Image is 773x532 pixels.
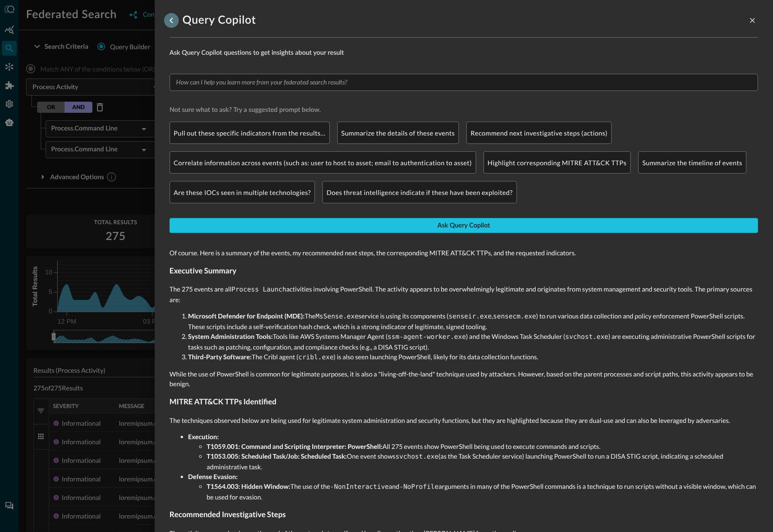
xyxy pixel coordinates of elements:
strong: MITRE ATT&CK TTPs Identified [170,397,276,406]
code: svchost.exe [395,453,439,461]
strong: Third-Party Software: [188,353,252,361]
strong: Execution: [188,433,219,441]
span: Not sure what to ask? Try a suggested prompt below. [170,106,758,114]
p: Summarize the details of these events [341,128,455,138]
strong: Recommended Investigative Steps [170,510,286,519]
div: Highlight corresponding MITRE ATT&CK TTPs [484,151,631,174]
strong: T1059.001: Command and Scripting Interpreter: PowerShell: [207,442,382,450]
code: -NonInteractive [330,483,389,491]
button: close-drawer [747,15,758,26]
p: Highlight corresponding MITRE ATT&CK TTPs [488,158,627,168]
button: go back [164,13,179,28]
div: Summarize the details of these events [337,122,459,144]
div: Pull out these specific indicators from the results… [170,122,330,144]
code: cribl.exe [298,354,334,361]
p: Recommend next investigative steps (actions) [471,128,608,138]
code: Process Launch [231,286,286,293]
p: Pull out these specific indicators from the results… [174,128,326,138]
p: Of course. Here is a summary of the events, my recommended next steps, the corresponding MITRE AT... [170,248,758,258]
li: The use of the and arguments in many of the PowerShell commands is a technique to run scripts wit... [207,481,758,502]
li: Tools like AWS Systems Manager Agent ( ) and the Windows Task Scheduler ( ) are executing adminis... [188,331,758,352]
code: -NoProfile [400,483,439,491]
strong: Microsoft Defender for Endpoint (MDE): [188,312,305,320]
strong: Executive Summary [170,266,236,275]
p: While the use of PowerShell is common for legitimate purposes, it is also a "living-off-the-land"... [170,369,758,389]
code: sensecm.exe [493,313,537,320]
p: The techniques observed below are being used for legitimate system administration and security fu... [170,415,758,425]
p: Correlate information across events (such as: user to host to asset; email to authentication to a... [174,158,472,168]
span: Ask Query Copilot questions to get insights about your result [170,49,758,59]
h1: Query Copilot [183,13,256,28]
input: How can I help you learn more from your federated search results? [172,77,754,88]
code: MsSense.exe [315,313,359,320]
strong: System Administration Tools: [188,332,273,340]
p: The 275 events are all activities involving PowerShell. The activity appears to be overwhelmingly... [170,284,758,305]
li: One event shows (as the Task Scheduler service) launching PowerShell to run a DISA STIG script, i... [207,451,758,472]
div: Are these IOCs seen in multiple technologies? [170,181,315,203]
div: Recommend next investigative steps (actions) [466,122,612,144]
code: ssm-agent-worker.exe [388,333,466,341]
strong: T1053.005: Scheduled Task/Job: Scheduled Task: [207,452,347,460]
li: The Cribl agent ( ) is also seen launching PowerShell, likely for its data collection functions. [188,352,758,363]
div: Correlate information across events (such as: user to host to asset; email to authentication to a... [170,151,476,174]
code: svchost.exe [565,333,609,341]
p: Are these IOCs seen in multiple technologies? [174,188,311,197]
p: Summarize the timeline of events [642,158,742,168]
strong: Defense Evasion: [188,473,238,480]
strong: T1564.003: Hidden Window: [207,482,290,490]
div: Does threat intelligence indicate if these have been exploited? [322,181,517,203]
li: The service is using its components ( , ) to run various data collection and policy enforcement P... [188,311,758,331]
p: Does threat intelligence indicate if these have been exploited? [327,188,513,197]
li: All 275 events show PowerShell being used to execute commands and scripts. [207,441,758,451]
code: senseir.exe [449,313,492,320]
button: Ask Query Copilot [170,218,758,233]
div: Summarize the timeline of events [638,151,747,174]
div: Ask Query Copilot [438,220,490,232]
